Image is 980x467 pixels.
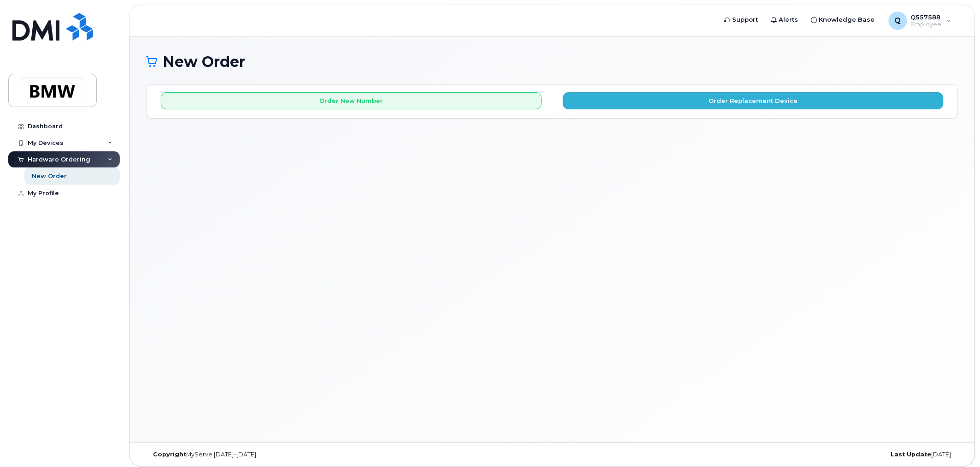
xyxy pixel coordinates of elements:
[153,451,186,458] strong: Copyright
[563,92,944,109] button: Order Replacement Device
[940,427,973,460] iframe: Messenger Launcher
[146,451,417,458] div: MyServe [DATE]–[DATE]
[687,451,958,458] div: [DATE]
[891,451,932,458] strong: Last Update
[146,54,958,70] h1: New Order
[161,92,542,109] button: Order New Number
